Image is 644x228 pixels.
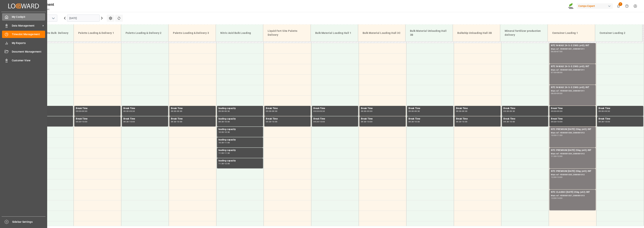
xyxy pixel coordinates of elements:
span: Data Management [12,24,41,28]
div: - [81,110,82,112]
div: Paletts Loading & Delivery 1 [77,30,118,36]
div: Break Time [551,117,594,121]
div: 09:30 [361,121,366,123]
div: 12:00 [557,155,562,157]
div: NTC CLASSIC [DATE] 25kg (x42) INT [551,190,594,194]
div: 07:00 [551,72,556,73]
div: 09:30 [76,121,81,123]
div: 10:00 [551,134,556,136]
div: NTC PREMIUM [DATE] 25kg (x42) INT [551,128,594,131]
div: Liquid Fert Site Paletts Delivery [266,27,307,38]
a: My Cockpit [2,13,45,21]
div: Break Time [408,107,452,110]
span: My Reports [12,41,45,45]
div: - [224,163,224,164]
div: Break Time [599,107,642,110]
div: loading capacity [218,149,262,152]
div: 09:30 [224,110,230,112]
div: Main ref : 4500001033, 2000001011 [551,89,594,93]
div: 10:00 [367,121,372,123]
div: Break Time [408,117,452,121]
div: - [414,110,414,112]
div: 09:30 [218,121,224,123]
div: Break Time [313,107,357,110]
div: NTC PREMIUM [DATE] 25kg (x42) INT [551,149,594,152]
div: 08:00 [557,72,562,73]
div: 09:00 [171,110,176,112]
div: 09:30 [557,110,562,112]
div: - [556,121,557,123]
div: Break Time [171,117,214,121]
a: My Reports [2,39,45,47]
div: 09:30 [313,121,319,123]
div: - [366,110,367,112]
div: Break Time [551,107,594,110]
div: Nitric Acid Bulk Loading [219,30,260,36]
div: - [224,110,224,112]
div: NTC PREMIUM [DATE] 25kg (x42) INT [551,169,594,173]
div: Main ref : 4500001036, 2000001012 [551,131,594,134]
button: Help Center [623,2,631,10]
div: 10:00 [82,121,87,123]
div: Main ref : 4500001032, 2000001011 [551,68,594,72]
div: 09:30 [266,121,271,123]
div: 09:00 [361,110,366,112]
div: Break Time [171,107,214,110]
div: Main ref : 4500001031, 2000001011 [551,48,594,51]
div: - [414,121,414,123]
a: Document Management [2,48,45,55]
div: 10:00 [218,131,224,133]
div: - [461,121,462,123]
div: Break Time [503,117,547,121]
div: Break Time [361,117,404,121]
div: loading capacity [218,117,262,121]
div: - [129,121,129,123]
div: - [556,134,557,136]
div: Mineral fertilizer production delivery [503,27,544,38]
div: 11:30 [224,152,230,154]
div: Bulk Material Loading Hall 3C [361,30,402,36]
a: Customer View [2,57,45,64]
div: 09:30 [462,110,467,112]
div: - [271,121,272,123]
div: Break Time [266,117,309,121]
div: - [556,155,557,157]
div: 09:00 [503,110,509,112]
div: 12:00 [224,163,230,164]
input: DD.MM.YYYY [67,15,100,22]
div: - [271,110,272,112]
div: Break Time [76,117,119,121]
div: 11:00 [224,142,230,143]
img: Screenshot%202023-09-29%20at%2010.02.21.png_1712312052.png [568,3,574,9]
div: Break Time [28,107,72,110]
button: open menu [50,15,56,21]
div: 11:30 [218,163,224,164]
div: Paletts Loading & Delivery 2 [124,30,165,36]
div: Bulkship Unloading Hall 3B [456,30,497,36]
div: Paletts Loading & Delivery 3 [171,30,213,36]
div: Break Time [123,117,167,121]
div: 09:30 [171,121,176,123]
div: 06:00 [551,51,556,52]
div: - [556,51,557,52]
div: 10:00 [414,121,420,123]
span: Sidebar Settings [12,220,46,224]
div: 09:00 [266,110,271,112]
div: - [319,121,319,123]
div: 09:00 [551,110,556,112]
button: Compo Expert [577,2,614,10]
div: 09:30 [510,110,515,112]
div: 10:00 [177,121,182,123]
span: My Cockpit [12,15,45,19]
div: 09:30 [177,110,182,112]
div: 09:30 [123,121,129,123]
div: 09:30 [604,110,610,112]
div: NTC N-MAX 24-5-5 25KG (x42) INT [551,65,594,68]
div: 08:00 [551,93,556,94]
div: - [224,121,224,123]
div: - [556,110,557,112]
div: 09:30 [82,110,87,112]
div: Break Time [599,117,642,121]
div: 09:00 [408,110,414,112]
div: 12:00 [551,176,556,178]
